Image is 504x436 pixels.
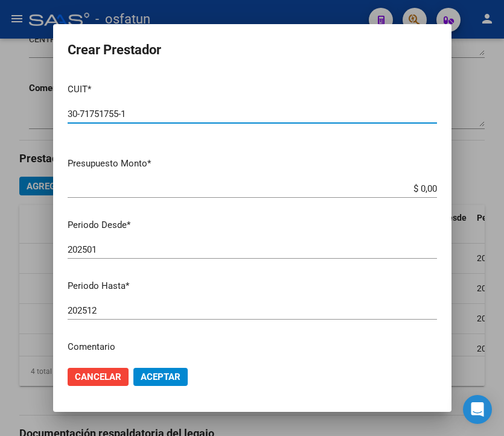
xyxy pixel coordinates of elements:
p: Periodo Hasta [68,279,437,293]
span: Cancelar [75,371,121,382]
p: Presupuesto Monto [68,157,437,171]
span: Aceptar [141,371,180,382]
button: Aceptar [133,368,188,386]
p: CUIT [68,83,437,96]
div: Open Intercom Messenger [463,395,492,424]
button: Cancelar [68,368,129,386]
p: Comentario [68,340,437,354]
h2: Crear Prestador [68,39,437,62]
p: Periodo Desde [68,218,437,232]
